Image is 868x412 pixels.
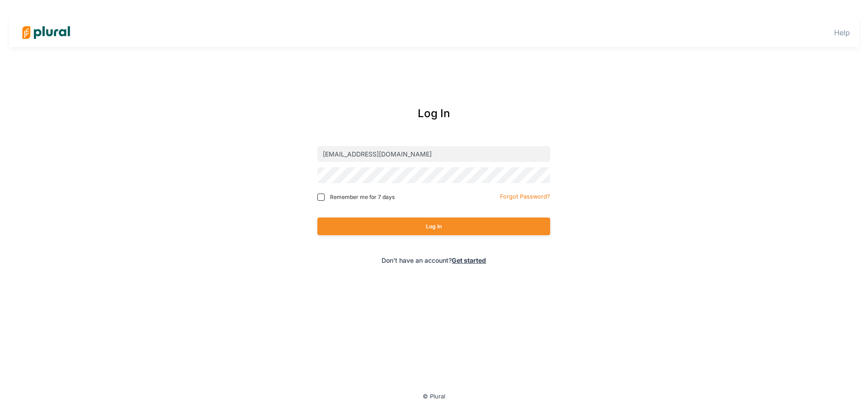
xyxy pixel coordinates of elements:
[317,218,550,235] button: Log In
[500,191,550,200] a: Forgot Password?
[452,256,486,264] a: Get started
[330,193,395,201] span: Remember me for 7 days
[14,17,78,48] img: Logo for Plural
[317,146,550,162] input: Email address
[834,28,850,37] a: Help
[423,393,445,400] small: © Plural
[279,105,590,122] div: Log In
[317,194,325,201] input: Remember me for 7 days
[500,193,550,200] small: Forgot Password?
[279,256,590,265] div: Don't have an account?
